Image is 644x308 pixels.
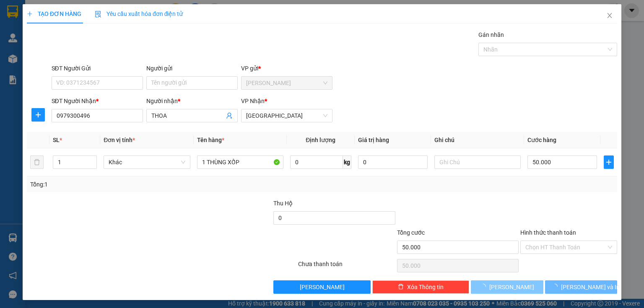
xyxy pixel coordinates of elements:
[52,96,143,106] div: SĐT Người Nhận
[478,31,504,38] label: Gán nhãn
[226,112,233,119] span: user-add
[606,12,613,19] span: close
[431,132,524,148] th: Ghi chú
[30,155,44,169] button: delete
[434,155,521,169] input: Ghi Chú
[30,180,249,189] div: Tổng: 1
[358,155,428,169] input: 0
[246,109,327,122] span: Sài Gòn
[358,137,389,143] span: Giá trị hàng
[604,155,614,169] button: plus
[104,137,135,143] span: Đơn vị tính
[527,137,556,143] span: Cước hàng
[407,282,444,292] span: Xóa Thông tin
[146,96,238,106] div: Người nhận
[397,229,425,236] span: Tổng cước
[604,159,613,166] span: plus
[372,280,469,294] button: deleteXóa Thông tin
[95,11,101,18] img: icon
[398,284,404,290] span: delete
[598,4,621,28] button: Close
[480,284,489,290] span: loading
[489,282,534,292] span: [PERSON_NAME]
[146,64,238,73] div: Người gửi
[52,64,143,73] div: SĐT Người Gửi
[27,10,81,17] span: TẠO ĐƠN HÀNG
[241,98,265,104] span: VP Nhận
[306,137,335,143] span: Định lượng
[552,284,561,290] span: loading
[471,280,543,294] button: [PERSON_NAME]
[95,10,183,17] span: Yêu cầu xuất hóa đơn điện tử
[27,11,33,17] span: plus
[241,64,332,73] div: VP gửi
[32,111,44,118] span: plus
[545,280,618,294] button: [PERSON_NAME] và In
[561,282,620,292] span: [PERSON_NAME] và In
[246,77,327,89] span: Phan Rang
[343,155,351,169] span: kg
[197,155,283,169] input: VD: Bàn, Ghế
[109,156,185,168] span: Khác
[520,229,576,236] label: Hình thức thanh toán
[273,200,293,207] span: Thu Hộ
[31,108,45,122] button: plus
[53,137,60,143] span: SL
[300,282,345,292] span: [PERSON_NAME]
[273,280,370,294] button: [PERSON_NAME]
[197,137,224,143] span: Tên hàng
[297,259,396,274] div: Chưa thanh toán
